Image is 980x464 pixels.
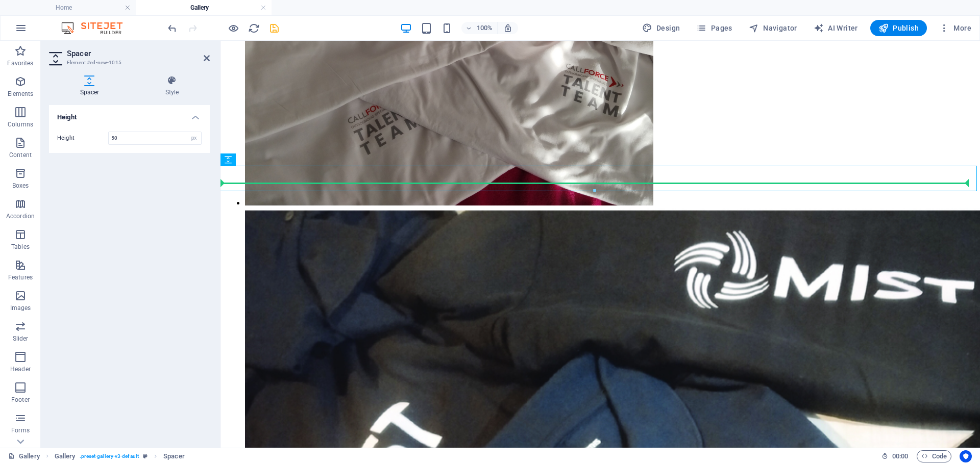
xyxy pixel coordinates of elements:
h4: Height [49,105,210,123]
span: Click to select. Double-click to edit [163,450,185,462]
i: Save (Ctrl+S) [268,22,280,34]
h2: Spacer [67,49,210,58]
p: Accordion [6,212,35,220]
i: This element is a customizable preset [143,453,148,459]
button: Navigator [745,20,801,36]
span: AI Writer [814,23,858,33]
p: Tables [11,243,30,251]
span: : [899,452,901,460]
span: Navigator [749,23,797,33]
i: Undo: Add element (Ctrl+Z) [166,22,178,34]
button: reload [248,22,260,34]
button: Pages [692,20,736,36]
i: Reload page [248,22,260,34]
p: Footer [11,396,30,404]
button: Design [638,20,684,36]
span: More [939,23,971,33]
h3: Element #ed-new-1015 [67,58,189,67]
button: Publish [870,20,927,36]
i: On resize automatically adjust zoom level to fit chosen device. [503,23,512,33]
div: Design (Ctrl+Alt+Y) [638,20,684,36]
a: Click to cancel selection. Double-click to open Pages [8,450,40,462]
label: Height [57,135,108,141]
button: Code [917,450,951,462]
button: AI Writer [810,20,862,36]
p: Content [9,151,32,159]
span: . preset-gallery-v3-default [80,450,139,462]
p: Images [10,304,31,312]
nav: breadcrumb [55,450,185,462]
img: Editor Logo [59,22,135,34]
h4: Style [134,75,210,97]
button: 100% [461,22,498,34]
button: More [935,20,975,36]
span: Click to select. Double-click to edit [55,450,76,462]
p: Elements [8,90,34,98]
h6: Session time [881,450,909,462]
span: Pages [696,23,732,33]
p: Boxes [12,182,29,190]
button: Usercentrics [960,450,972,462]
button: save [268,22,280,34]
button: undo [166,22,178,34]
span: Publish [878,23,919,33]
p: Slider [13,334,29,343]
p: Favorites [7,59,33,67]
span: 00 00 [892,450,908,462]
p: Columns [8,120,33,128]
span: Code [921,450,947,462]
h6: 100% [477,22,493,34]
p: Forms [11,426,30,434]
button: Click here to leave preview mode and continue editing [227,22,239,34]
h4: Spacer [49,75,134,97]
span: Design [642,23,680,33]
p: Features [8,273,33,281]
h4: Gallery [136,2,272,13]
p: Header [10,365,31,373]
